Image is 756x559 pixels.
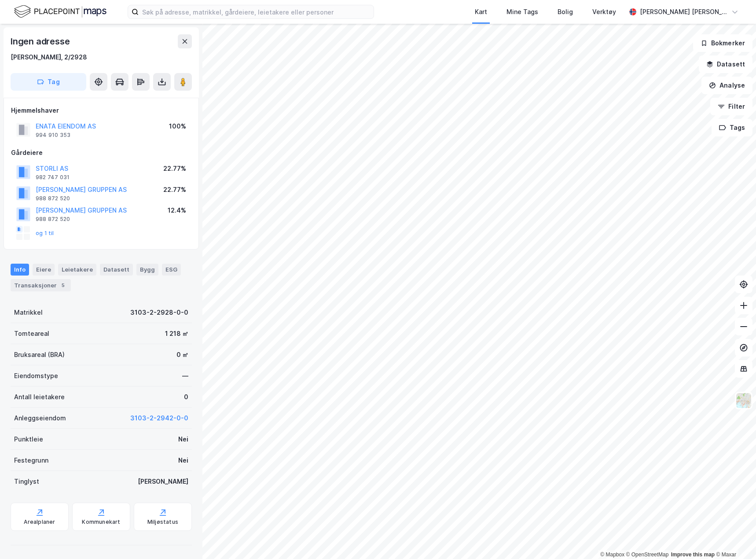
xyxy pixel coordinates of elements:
[14,4,106,19] img: logo.f888ab2527a4732fd821a326f86c7f29.svg
[138,476,188,487] div: [PERSON_NAME]
[182,371,188,381] div: —
[178,455,188,466] div: Nei
[712,119,752,136] button: Tags
[735,392,752,409] img: Z
[162,264,181,275] div: ESG
[165,328,188,339] div: 1 218 ㎡
[82,519,120,526] div: Kommunekart
[33,264,55,275] div: Eiere
[592,7,616,17] div: Verktøy
[14,434,43,445] div: Punktleie
[14,476,39,487] div: Tinglyst
[475,7,487,17] div: Kart
[11,34,71,48] div: Ingen adresse
[139,5,374,18] input: Søk på adresse, matrikkel, gårdeiere, leietakere eller personer
[699,55,752,73] button: Datasett
[640,7,728,17] div: [PERSON_NAME] [PERSON_NAME]
[14,455,48,466] div: Festegrunn
[130,307,188,318] div: 3103-2-2928-0-0
[626,552,669,558] a: OpenStreetMap
[168,205,186,216] div: 12.4%
[14,307,43,318] div: Matrikkel
[11,105,191,116] div: Hjemmelshaver
[671,552,715,558] a: Improve this map
[147,519,178,526] div: Miljøstatus
[14,392,65,402] div: Antall leietakere
[36,132,70,139] div: 994 910 353
[163,163,186,174] div: 22.77%
[163,184,186,195] div: 22.77%
[14,413,66,423] div: Anleggseiendom
[712,517,756,559] div: Kontrollprogram for chat
[14,371,58,381] div: Eiendomstype
[59,281,67,290] div: 5
[693,34,752,52] button: Bokmerker
[14,328,49,339] div: Tomteareal
[184,392,188,402] div: 0
[36,216,70,223] div: 988 872 520
[558,7,573,17] div: Bolig
[130,413,188,423] button: 3103-2-2942-0-0
[11,264,29,275] div: Info
[100,264,133,275] div: Datasett
[600,552,624,558] a: Mapbox
[14,349,65,360] div: Bruksareal (BRA)
[11,52,87,63] div: [PERSON_NAME], 2/2928
[11,147,191,158] div: Gårdeiere
[176,349,188,360] div: 0 ㎡
[178,434,188,445] div: Nei
[701,77,752,94] button: Analyse
[36,195,70,202] div: 988 872 520
[24,519,55,526] div: Arealplaner
[136,264,158,275] div: Bygg
[712,517,756,559] iframe: Chat Widget
[58,264,96,275] div: Leietakere
[11,279,71,291] div: Transaksjoner
[506,7,538,17] div: Mine Tags
[710,98,752,115] button: Filter
[169,121,186,132] div: 100%
[11,73,86,91] button: Tag
[36,174,70,181] div: 982 747 031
